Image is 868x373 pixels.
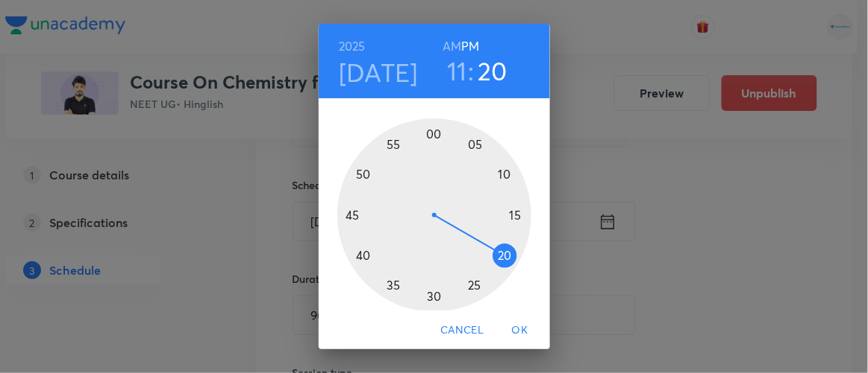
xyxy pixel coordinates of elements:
[443,36,461,57] button: AM
[469,55,475,86] h3: :
[339,57,418,88] button: [DATE]
[478,55,508,86] button: 20
[496,316,544,344] button: OK
[434,316,490,344] button: Cancel
[461,36,479,57] button: PM
[339,36,366,57] button: 2025
[447,55,467,86] button: 11
[502,321,538,339] span: OK
[440,321,484,339] span: Cancel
